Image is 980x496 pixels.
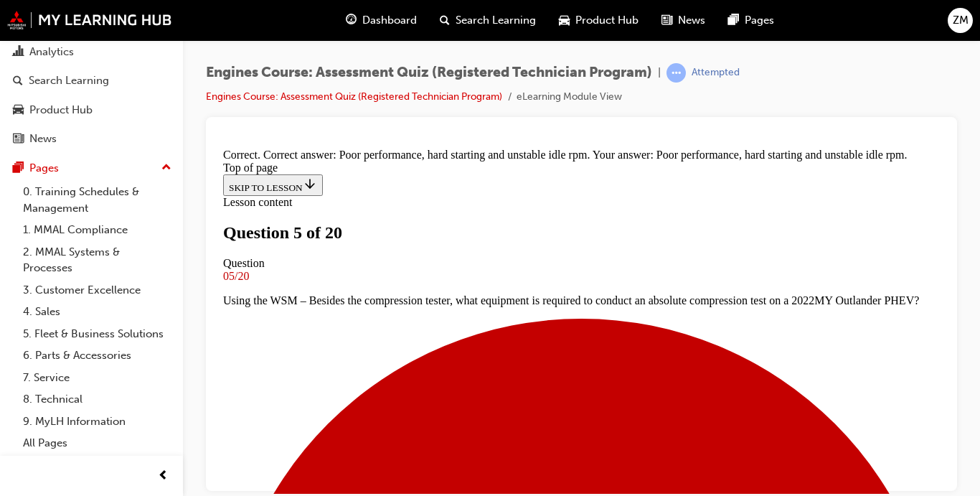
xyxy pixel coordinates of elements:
[6,97,177,123] a: Product Hub
[717,6,786,35] a: pages-iconPages
[158,467,169,485] span: prev-icon
[362,12,417,29] span: Dashboard
[29,160,59,177] div: Pages
[29,102,93,118] div: Product Hub
[17,367,177,389] a: 7. Service
[29,44,74,60] div: Analytics
[161,159,171,177] span: up-icon
[17,345,177,367] a: 6. Parts & Accessories
[678,12,705,29] span: News
[661,11,672,29] span: news-icon
[206,65,652,81] span: Engines Course: Assessment Quiz (Registered Technician Program)
[575,12,639,29] span: Product Hub
[29,72,109,89] div: Search Learning
[17,219,177,241] a: 1. MMAL Compliance
[666,63,686,83] span: learningRecordVerb_ATTEMPT-icon
[6,19,722,32] div: Top of page
[17,279,177,301] a: 3. Customer Excellence
[13,46,24,59] span: chart-icon
[6,32,105,53] button: SKIP TO LESSON
[6,155,177,182] button: Pages
[17,181,177,219] a: 0. Training Schedules & Management
[6,127,722,140] div: 05/20
[517,89,622,106] li: eLearning Module View
[17,241,177,279] a: 2. MMAL Systems & Processes
[6,6,722,19] div: Correct. Correct answer: Poor performance, hard starting and unstable idle rpm. Your answer: Poor...
[658,65,661,81] span: |
[17,301,177,323] a: 4. Sales
[559,11,570,29] span: car-icon
[745,12,774,29] span: Pages
[13,162,24,175] span: pages-icon
[6,67,177,94] a: Search Learning
[953,12,969,29] span: ZM
[17,323,177,345] a: 5. Fleet & Business Solutions
[17,411,177,433] a: 9. MyLH Information
[6,114,722,127] div: Question
[6,53,75,65] span: Lesson content
[428,6,547,35] a: search-iconSearch Learning
[728,11,739,29] span: pages-icon
[692,66,740,80] div: Attempted
[6,39,177,65] a: Analytics
[29,131,57,147] div: News
[6,151,722,164] p: Using the WSM – Besides the compression tester, what equipment is required to conduct an absolute...
[650,6,717,35] a: news-iconNews
[334,6,428,35] a: guage-iconDashboard
[7,11,172,29] img: mmal
[11,39,100,50] span: SKIP TO LESSON
[206,90,502,103] a: Engines Course: Assessment Quiz (Registered Technician Program)
[13,75,23,88] span: search-icon
[6,126,177,152] a: News
[13,104,24,117] span: car-icon
[13,133,24,146] span: news-icon
[547,6,650,35] a: car-iconProduct Hub
[17,388,177,411] a: 8. Technical
[948,8,973,33] button: ZM
[440,11,450,29] span: search-icon
[346,11,357,29] span: guage-icon
[17,432,177,454] a: All Pages
[6,6,177,155] button: DashboardAnalyticsSearch LearningProduct HubNews
[6,80,722,100] h1: Question 5 of 20
[456,12,536,29] span: Search Learning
